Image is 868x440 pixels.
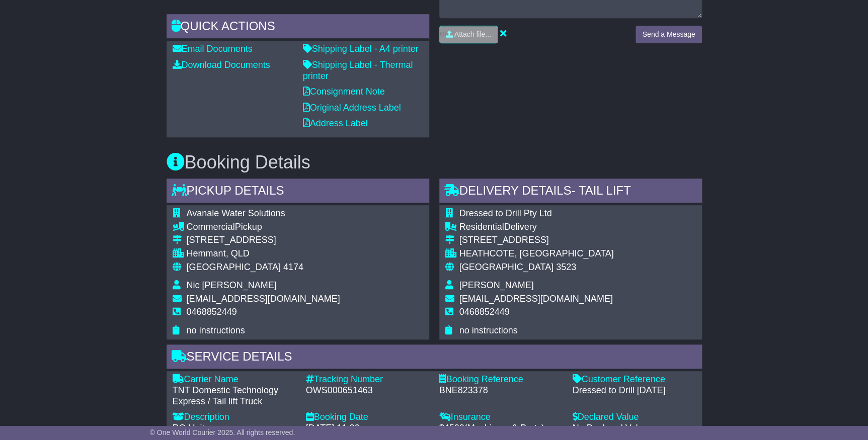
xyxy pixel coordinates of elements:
[573,385,696,396] div: Dressed to Drill [DATE]
[187,222,235,232] span: Commercial
[306,385,429,396] div: OWS000651463
[573,423,696,434] div: No Declared Value
[306,423,429,434] div: [DATE] 11:26
[150,428,295,436] span: © One World Courier 2025. All rights reserved.
[187,208,285,218] span: Avanale Water Solutions
[439,412,563,423] div: Insurance
[459,262,554,272] span: [GEOGRAPHIC_DATA]
[173,385,296,407] div: TNT Domestic Technology Express / Tail lift Truck
[167,344,702,372] div: Service Details
[173,423,296,434] div: RO Unit
[573,374,696,385] div: Customer Reference
[459,248,614,259] div: HEATHCOTE, [GEOGRAPHIC_DATA]
[187,294,340,304] span: [EMAIL_ADDRESS][DOMAIN_NAME]
[459,235,614,246] div: [STREET_ADDRESS]
[187,222,340,233] div: Pickup
[573,412,696,423] div: Declared Value
[173,412,296,423] div: Description
[459,307,510,317] span: 0468852449
[167,152,702,172] h3: Booking Details
[444,423,464,433] span: 4500
[303,44,419,54] a: Shipping Label - A4 printer
[459,280,534,290] span: [PERSON_NAME]
[439,179,702,206] div: Delivery Details
[459,208,552,218] span: Dressed to Drill Pty Ltd
[187,325,245,335] span: no instructions
[167,179,429,206] div: Pickup Details
[467,423,541,433] span: Machinery & Parts
[459,294,613,304] span: [EMAIL_ADDRESS][DOMAIN_NAME]
[459,325,518,335] span: no instructions
[306,412,429,423] div: Booking Date
[187,280,277,290] span: Nic [PERSON_NAME]
[306,374,429,385] div: Tracking Number
[303,118,368,128] a: Address Label
[303,103,401,113] a: Original Address Label
[556,262,576,272] span: 3523
[187,307,237,317] span: 0468852449
[187,262,281,272] span: [GEOGRAPHIC_DATA]
[303,60,413,81] a: Shipping Label - Thermal printer
[439,374,563,385] div: Booking Reference
[187,248,340,259] div: Hemmant, QLD
[459,222,614,233] div: Delivery
[636,26,701,43] button: Send a Message
[167,14,429,41] div: Quick Actions
[303,86,385,97] a: Consignment Note
[459,222,504,232] span: Residential
[187,235,340,246] div: [STREET_ADDRESS]
[173,44,253,54] a: Email Documents
[439,385,563,396] div: BNE823378
[571,184,630,197] span: - Tail Lift
[173,60,270,70] a: Download Documents
[173,374,296,385] div: Carrier Name
[283,262,303,272] span: 4174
